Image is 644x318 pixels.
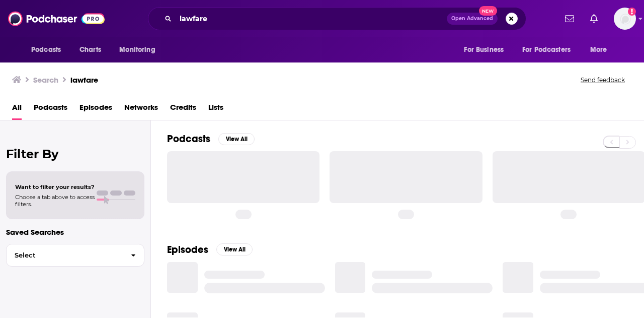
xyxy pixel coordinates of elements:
span: For Podcasters [522,43,571,57]
button: open menu [516,40,585,59]
button: Show profile menu [614,8,636,30]
a: Charts [73,40,107,59]
p: Saved Searches [6,227,144,237]
button: View All [218,133,255,145]
span: Podcasts [31,43,61,57]
span: Choose a tab above to access filters. [15,194,95,208]
svg: Add a profile image [628,8,636,16]
h3: lawfare [70,75,98,85]
a: Show notifications dropdown [586,10,602,27]
a: Podcasts [34,99,67,120]
button: open menu [457,40,516,59]
span: More [590,43,607,57]
div: Search podcasts, credits, & more... [148,7,526,30]
h2: Filter By [6,147,144,161]
a: Lists [208,99,223,120]
button: Send feedback [578,76,628,84]
a: Credits [170,99,196,120]
span: Monitoring [119,43,155,57]
a: Networks [124,99,158,120]
a: Episodes [79,99,112,120]
a: All [12,99,22,120]
h2: Episodes [167,243,208,256]
span: Logged in as megcassidy [614,8,636,30]
a: PodcastsView All [167,133,255,145]
h3: Search [33,75,58,85]
span: New [479,6,497,16]
span: Open Advanced [451,16,493,21]
button: View All [216,243,253,256]
span: Want to filter your results? [15,183,95,190]
button: Open AdvancedNew [447,13,498,25]
button: Select [6,244,144,267]
input: Search podcasts, credits, & more... [176,11,447,27]
span: For Business [464,43,504,57]
img: User Profile [614,8,636,30]
a: Show notifications dropdown [561,10,578,27]
img: Podchaser - Follow, Share and Rate Podcasts [8,9,105,28]
h2: Podcasts [167,133,210,145]
span: Charts [79,43,101,57]
a: EpisodesView All [167,243,253,256]
button: open menu [583,40,620,59]
button: open menu [112,40,168,59]
button: open menu [24,40,74,59]
span: Select [7,252,123,259]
